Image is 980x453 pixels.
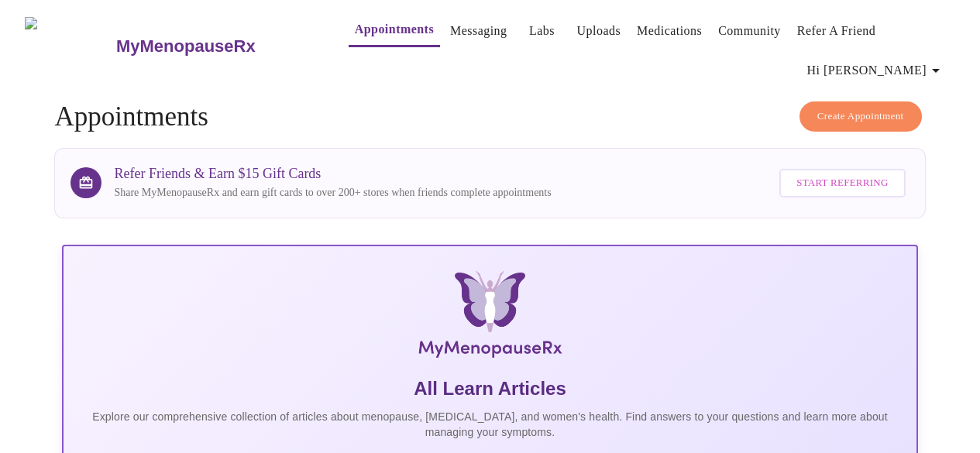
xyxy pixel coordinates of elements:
[801,55,951,86] button: Hi [PERSON_NAME]
[349,14,440,47] button: Appointments
[54,101,925,132] h4: Appointments
[114,19,317,74] a: MyMenopauseRx
[817,108,904,125] span: Create Appointment
[577,20,621,42] a: Uploads
[116,36,256,57] h3: MyMenopauseRx
[444,15,513,46] button: Messaging
[450,20,507,42] a: Messaging
[114,166,551,182] h3: Refer Friends & Earn $15 Gift Cards
[205,271,775,364] img: MyMenopauseRx Logo
[799,101,922,132] button: Create Appointment
[775,161,909,205] a: Start Referring
[637,20,702,42] a: Medications
[779,169,905,197] button: Start Referring
[718,20,781,42] a: Community
[791,15,882,46] button: Refer a Friend
[76,409,903,440] p: Explore our comprehensive collection of articles about menopause, [MEDICAL_DATA], and women's hea...
[355,19,434,40] a: Appointments
[571,15,628,46] button: Uploads
[796,174,888,192] span: Start Referring
[807,60,945,81] span: Hi [PERSON_NAME]
[529,20,555,42] a: Labs
[518,15,567,46] button: Labs
[114,185,551,201] p: Share MyMenopauseRx and earn gift cards to over 200+ stores when friends complete appointments
[25,17,114,75] img: MyMenopauseRx Logo
[712,15,787,46] button: Community
[797,20,876,42] a: Refer a Friend
[76,376,903,401] h5: All Learn Articles
[631,15,708,46] button: Medications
